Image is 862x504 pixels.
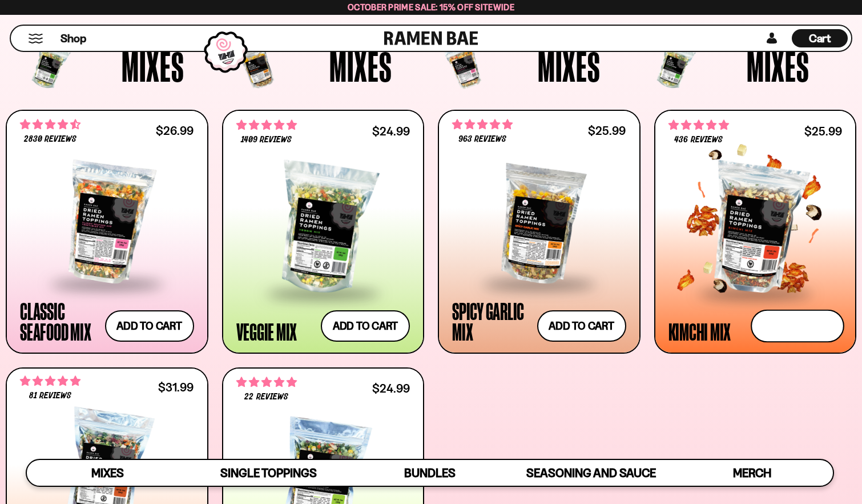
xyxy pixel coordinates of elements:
[654,110,857,354] a: 4.76 stars 436 reviews $25.99 Kimchi Mix Add to cart
[372,126,410,137] div: $24.99
[668,321,731,342] div: Kimchi Mix
[538,45,601,87] span: Mixes
[91,466,124,480] span: Mixes
[349,460,510,486] a: Bundles
[526,466,656,480] span: Seasoning and Sauce
[672,460,833,486] a: Merch
[188,460,349,486] a: Single Toppings
[20,117,80,132] span: 4.68 stars
[751,309,844,342] button: Add to cart
[122,45,184,87] span: Mixes
[61,31,86,46] span: Shop
[537,310,626,342] button: Add to cart
[27,460,188,486] a: Mixes
[809,31,831,45] span: Cart
[452,301,531,342] div: Spicy Garlic Mix
[804,126,842,137] div: $25.99
[348,2,514,13] span: October Prime Sale: 15% off Sitewide
[156,125,194,136] div: $26.99
[222,110,425,354] a: 4.76 stars 1409 reviews $24.99 Veggie Mix Add to cart
[220,466,317,480] span: Single Toppings
[241,135,292,145] span: 1409 reviews
[20,301,99,342] div: Classic Seafood Mix
[329,45,392,87] span: Mixes
[105,310,194,342] button: Add to cart
[458,135,506,144] span: 963 reviews
[236,118,297,133] span: 4.76 stars
[29,391,71,401] span: 81 reviews
[668,118,729,133] span: 4.76 stars
[28,34,43,43] button: Mobile Menu Trigger
[588,125,626,136] div: $25.99
[61,29,86,47] a: Shop
[236,375,297,390] span: 4.82 stars
[404,466,456,480] span: Bundles
[452,117,513,132] span: 4.75 stars
[747,45,809,87] span: Mixes
[20,374,80,389] span: 4.83 stars
[372,383,410,394] div: $24.99
[158,382,194,393] div: $31.99
[438,110,641,354] a: 4.75 stars 963 reviews $25.99 Spicy Garlic Mix Add to cart
[24,135,76,144] span: 2830 reviews
[236,321,297,342] div: Veggie Mix
[792,26,848,51] div: Cart
[674,135,722,145] span: 436 reviews
[244,393,288,402] span: 22 reviews
[321,310,410,342] button: Add to cart
[510,460,671,486] a: Seasoning and Sauce
[6,110,208,354] a: 4.68 stars 2830 reviews $26.99 Classic Seafood Mix Add to cart
[733,466,771,480] span: Merch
